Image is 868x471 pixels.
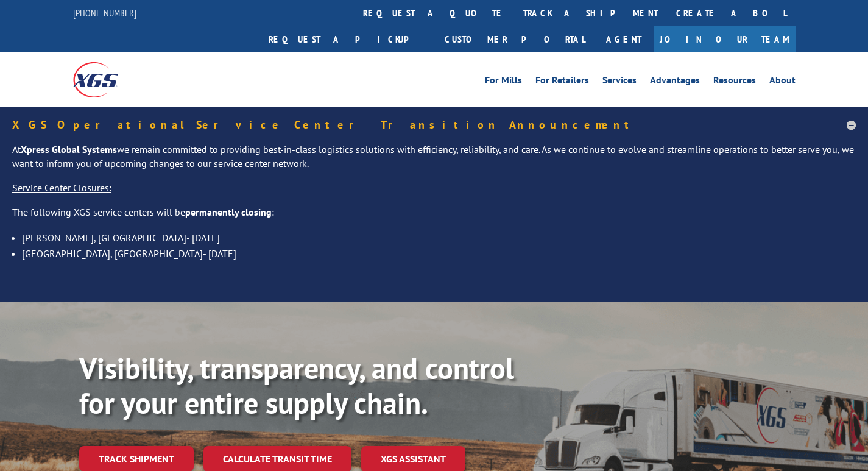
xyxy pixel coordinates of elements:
a: Advantages [650,76,700,89]
strong: Xpress Global Systems [21,143,117,155]
p: At we remain committed to providing best-in-class logistics solutions with efficiency, reliabilit... [12,143,856,182]
a: Request a pickup [259,26,436,52]
strong: permanently closing [185,206,272,218]
a: For Mills [485,76,522,89]
b: Visibility, transparency, and control for your entire supply chain. [79,349,514,422]
h5: XGS Operational Service Center Transition Announcement [12,119,856,130]
li: [GEOGRAPHIC_DATA], [GEOGRAPHIC_DATA]- [DATE] [22,246,856,261]
li: [PERSON_NAME], [GEOGRAPHIC_DATA]- [DATE] [22,230,856,246]
a: Customer Portal [436,26,594,52]
a: For Retailers [535,76,589,89]
a: Services [602,76,637,89]
p: The following XGS service centers will be : [12,205,856,230]
a: About [769,76,796,89]
a: Resources [713,76,756,89]
a: Join Our Team [654,26,796,52]
u: Service Center Closures: [12,182,111,194]
a: [PHONE_NUMBER] [73,7,136,19]
a: Agent [594,26,654,52]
